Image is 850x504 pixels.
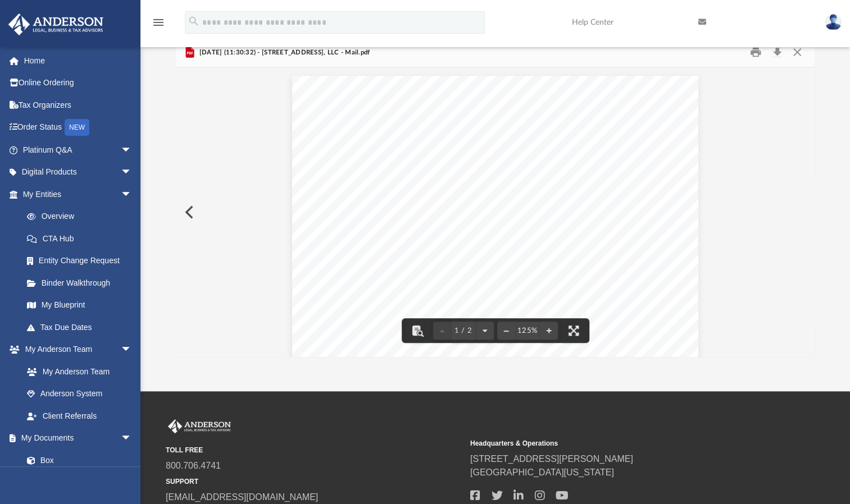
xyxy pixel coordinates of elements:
i: menu [152,16,165,29]
small: Headquarters & Operations [470,438,767,448]
span: arrow_drop_down [121,427,143,450]
span: 1 / 2 [451,327,476,335]
a: [STREET_ADDRESS][PERSON_NAME] [470,454,633,464]
button: Close [787,44,807,61]
a: Overview [16,205,149,228]
div: Preview [176,38,815,358]
a: My Entitiesarrow_drop_down [8,183,149,205]
button: Print [744,44,767,61]
button: 1 / 2 [451,318,476,343]
a: [GEOGRAPHIC_DATA][US_STATE] [470,468,614,477]
a: My Documentsarrow_drop_down [8,427,143,450]
span: arrow_drop_down [121,139,143,162]
a: My Anderson Teamarrow_drop_down [8,338,143,361]
span: arrow_drop_down [121,183,143,206]
img: Anderson Advisors Platinum Portal [5,13,107,35]
span: [DATE] (11:30:32) - [STREET_ADDRESS], LLC - Mail.pdf [197,48,370,58]
button: Next page [476,318,494,343]
span: arrow_drop_down [121,338,143,361]
a: menu [152,21,165,29]
a: 800.706.4741 [166,461,221,470]
button: Zoom in [540,318,558,343]
a: Box [16,449,138,471]
img: User Pic [825,14,842,30]
div: File preview [176,67,815,357]
a: Binder Walkthrough [16,272,149,294]
a: Entity Change Request [16,250,149,272]
a: Home [8,49,149,72]
a: CTA Hub [16,227,149,250]
a: My Anderson Team [16,360,138,383]
button: Enter fullscreen [561,318,586,343]
span: arrow_drop_down [121,161,143,184]
i: search [188,15,200,28]
a: Tax Due Dates [16,316,149,338]
a: Tax Organizers [8,94,149,116]
a: Anderson System [16,383,143,405]
a: [EMAIL_ADDRESS][DOMAIN_NAME] [166,492,318,502]
div: NEW [65,119,89,136]
button: Zoom out [497,318,515,343]
a: Client Referrals [16,405,143,427]
img: Anderson Advisors Platinum Portal [166,419,233,434]
a: Online Ordering [8,72,149,94]
small: SUPPORT [166,476,462,487]
button: Download [767,44,787,61]
a: Digital Productsarrow_drop_down [8,161,149,184]
a: Platinum Q&Aarrow_drop_down [8,139,149,161]
div: Document Viewer [176,67,815,357]
div: Current zoom level [515,327,540,335]
button: Previous File [176,196,201,228]
a: Order StatusNEW [8,116,149,139]
a: My Blueprint [16,294,143,317]
button: Toggle findbar [405,318,430,343]
small: TOLL FREE [166,445,462,455]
